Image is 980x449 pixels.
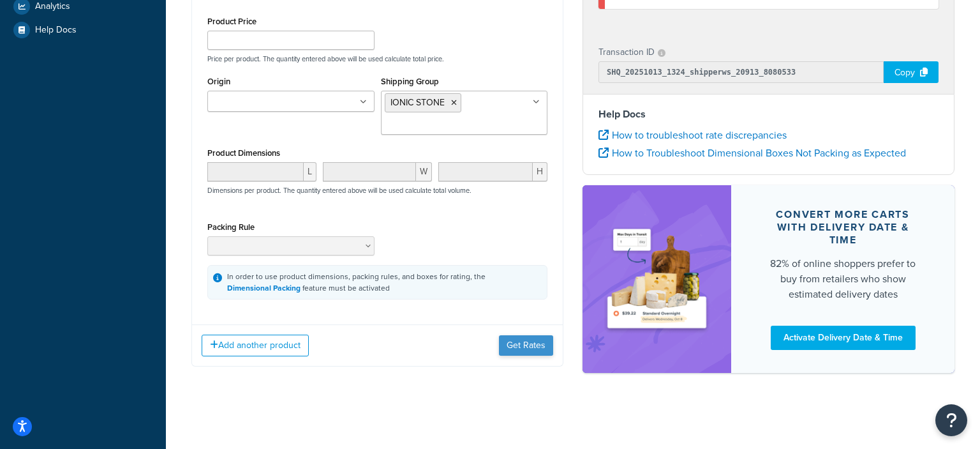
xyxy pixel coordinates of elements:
[207,17,256,26] label: Product Price
[227,282,301,294] a: Dimensional Packing
[304,162,316,181] span: L
[499,335,553,356] button: Get Rates
[762,256,924,302] div: 82% of online shoppers prefer to buy from retailers who show estimated delivery dates
[202,335,309,356] button: Add another product
[762,208,924,247] div: Convert more carts with delivery date & time
[204,186,471,195] p: Dimensions per product. The quantity entered above will be used calculate total volume.
[598,107,939,122] h4: Help Docs
[390,96,445,109] span: IONIC STONE
[416,162,432,181] span: W
[598,146,906,160] a: How to Troubleshoot Dimensional Boxes Not Packing as Expected
[204,54,551,63] p: Price per product. The quantity entered above will be used calculate total price.
[10,19,156,42] a: Help Docs
[598,43,655,61] p: Transaction ID
[35,25,77,36] span: Help Docs
[533,162,547,181] span: H
[598,128,787,142] a: How to troubleshoot rate discrepancies
[207,77,230,86] label: Origin
[227,271,486,294] div: In order to use product dimensions, packing rules, and boxes for rating, the feature must be acti...
[884,61,939,83] div: Copy
[35,1,70,12] span: Analytics
[381,77,439,86] label: Shipping Group
[935,404,967,436] button: Open Resource Center
[207,148,280,158] label: Product Dimensions
[602,204,712,354] img: feature-image-ddt-36eae7f7280da8017bfb280eaccd9c446f90b1fe08728e4019434db127062ab4.png
[207,222,255,232] label: Packing Rule
[771,326,916,350] a: Activate Delivery Date & Time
